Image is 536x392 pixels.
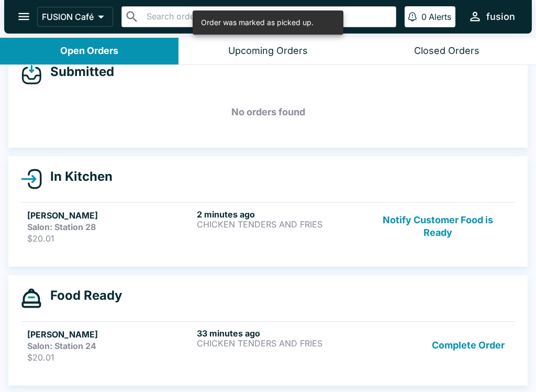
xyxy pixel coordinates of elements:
div: Open Orders [60,45,118,57]
h5: No orders found [21,93,515,131]
p: $20.01 [27,352,193,363]
h4: In Kitchen [42,169,113,184]
button: FUSION Café [37,7,113,27]
button: fusion [464,5,519,28]
h6: 33 minutes ago [197,328,362,339]
div: Order was marked as picked up. [201,14,314,31]
div: fusion [486,10,515,23]
button: Notify Customer Food is Ready [367,209,509,244]
p: 0 [421,12,427,22]
strong: Salon: Station 28 [27,222,96,232]
p: Alerts [429,12,451,22]
button: open drawer [10,3,37,30]
h5: [PERSON_NAME] [27,328,193,341]
input: Search orders by name or phone number [143,9,392,24]
p: CHICKEN TENDERS AND FRIES [197,339,362,348]
div: Upcoming Orders [228,45,308,57]
a: [PERSON_NAME]Salon: Station 28$20.012 minutes agoCHICKEN TENDERS AND FRIESNotify Customer Food is... [21,202,515,250]
strong: Salon: Station 24 [27,341,96,351]
h4: Food Ready [42,288,122,303]
button: Complete Order [428,328,509,363]
p: FUSION Café [42,12,94,22]
h4: Submitted [42,64,114,80]
a: [PERSON_NAME]Salon: Station 24$20.0133 minutes agoCHICKEN TENDERS AND FRIESComplete Order [21,321,515,369]
h6: 2 minutes ago [197,209,362,220]
p: $20.01 [27,233,193,244]
div: Closed Orders [414,45,479,57]
p: CHICKEN TENDERS AND FRIES [197,220,362,229]
h5: [PERSON_NAME] [27,209,193,222]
